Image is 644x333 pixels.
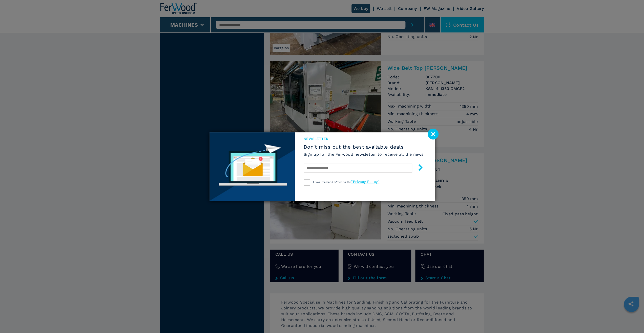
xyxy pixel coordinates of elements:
span: Don't miss out the best available deals [304,144,424,150]
span: I have read and agreed to the [313,181,379,183]
a: “Privacy Policy” [351,180,379,184]
button: submit-button [412,162,424,174]
h6: Sign up for the Ferwood newsletter to receive all the news [304,151,424,157]
img: Newsletter image [210,132,295,201]
span: newsletter [304,136,424,141]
